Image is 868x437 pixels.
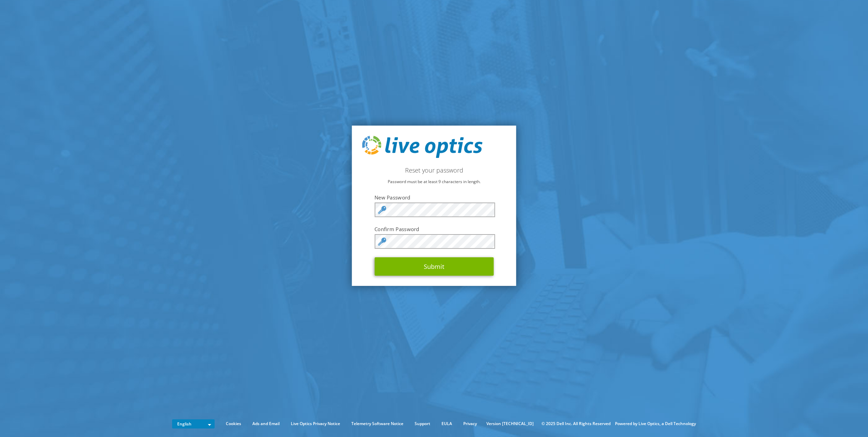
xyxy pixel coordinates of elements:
[483,420,537,427] li: Version [TECHNICAL_ID]
[247,420,285,427] a: Ads and Email
[362,166,506,174] h2: Reset your password
[538,420,614,427] li: © 2025 Dell Inc. All Rights Reserved
[436,420,457,427] a: EULA
[615,420,696,427] li: Powered by Live Optics, a Dell Technology
[346,420,408,427] a: Telemetry Software Notice
[286,420,345,427] a: Live Optics Privacy Notice
[374,257,494,276] button: Submit
[374,194,494,201] label: New Password
[362,178,506,185] p: Password must be at least 9 characters in length.
[221,420,246,427] a: Cookies
[362,136,483,158] img: live_optics_svg.svg
[458,420,482,427] a: Privacy
[410,420,435,427] a: Support
[374,226,494,232] label: Confirm Password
